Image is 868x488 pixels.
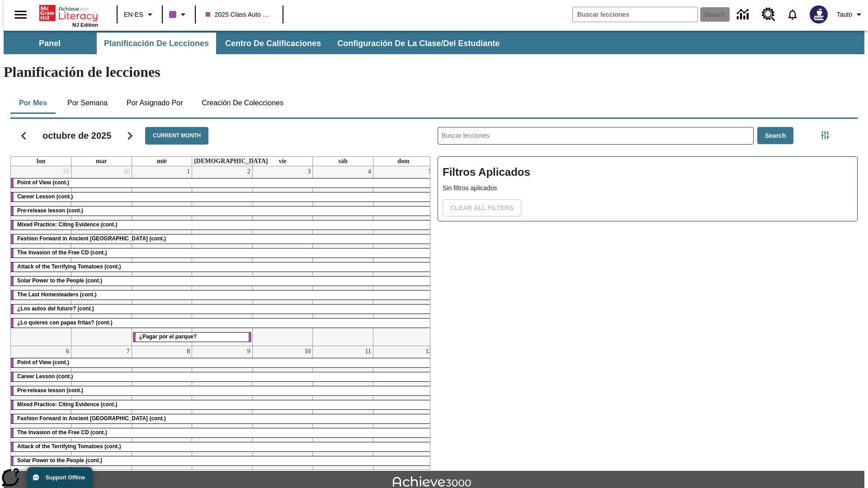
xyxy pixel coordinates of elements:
a: Centro de recursos, Se abrirá en una pestaña nueva. [756,2,781,27]
div: Solar Power to the People (cont.) [11,277,434,286]
div: Point of View (cont.) [11,178,434,188]
td: 5 de octubre de 2025 [373,166,434,346]
span: Attack of the Terrifying Tomatoes (cont.) [17,263,121,270]
a: 2 de octubre de 2025 [245,166,252,177]
button: Por mes [10,92,56,114]
span: The Invasion of the Free CD (cont.) [17,249,107,256]
button: Panel [5,33,95,54]
a: 1 de octubre de 2025 [185,166,192,177]
p: Sin filtros aplicados [443,183,853,193]
a: 4 de octubre de 2025 [366,166,373,177]
span: Career Lesson (cont.) [17,193,73,200]
a: 30 de septiembre de 2025 [122,166,132,177]
span: Point of View (cont.) [17,179,69,186]
button: Support Offline [27,467,92,488]
button: Centro de calificaciones [218,33,328,54]
button: Search [757,127,794,145]
a: 7 de octubre de 2025 [125,346,132,357]
div: Mixed Practice: Citing Evidence (cont.) [11,400,434,409]
span: Panel [39,38,61,49]
span: ¿Pagar por el parque? [139,333,197,340]
a: 9 de octubre de 2025 [245,346,252,357]
div: ¿Los autos del futuro? (cont.) [11,305,434,314]
div: Calendario [3,115,430,470]
button: Language: EN-ES, Selecciona un idioma [120,6,159,23]
input: search field [573,7,698,22]
a: 10 de octubre de 2025 [302,346,312,357]
button: El color de la clase es morado/púrpura. Cambiar el color de la clase. [165,6,192,23]
h2: Filtros Aplicados [443,161,853,183]
a: 11 de octubre de 2025 [363,346,373,357]
div: Fashion Forward in Ancient Rome (cont.) [11,235,434,244]
span: Planificación de lecciones [104,38,209,49]
div: Pre-release lesson (cont.) [11,206,434,216]
div: Attack of the Terrifying Tomatoes (cont.) [11,263,434,272]
span: Tauto [837,10,852,19]
button: Menú lateral de filtros [816,126,834,144]
div: Career Lesson (cont.) [11,372,434,381]
span: Configuración de la clase/del estudiante [337,38,500,49]
a: Notificaciones [781,3,804,26]
button: Regresar [12,124,35,147]
span: Point of View (cont.) [17,359,69,366]
div: ¿Lo quieres con papas fritas? (cont.) [11,319,434,328]
a: 8 de octubre de 2025 [185,346,192,357]
button: Current Month [145,127,208,145]
img: Avatar [810,5,828,23]
span: Fashion Forward in Ancient Rome (cont.) [17,235,166,242]
button: Planificación de lecciones [97,33,216,54]
span: The Invasion of the Free CD (cont.) [17,429,107,436]
a: martes [94,157,109,166]
span: ¿Los autos del futuro? (cont.) [17,305,94,312]
div: ¿Pagar por el parque? [133,333,251,342]
a: jueves [192,157,270,166]
a: miércoles [155,157,169,166]
td: 4 de octubre de 2025 [313,166,373,346]
div: Pre-release lesson (cont.) [11,386,434,395]
div: The Last Homesteaders (cont.) [11,291,434,300]
a: viernes [277,157,288,166]
div: Portada [39,3,98,28]
button: Configuración de la clase/del estudiante [330,33,507,54]
span: ¿Lo quieres con papas fritas? (cont.) [17,319,113,326]
button: Escoja un nuevo avatar [804,3,833,26]
div: Filtros Aplicados [438,156,858,221]
td: 30 de septiembre de 2025 [71,166,132,346]
button: Creación de colecciones [194,92,291,114]
span: Mixed Practice: Citing Evidence (cont.) [17,221,117,228]
span: Pre-release lesson (cont.) [17,387,83,394]
a: 29 de septiembre de 2025 [61,166,71,177]
span: Mixed Practice: Citing Evidence (cont.) [17,401,117,408]
div: Mixed Practice: Citing Evidence (cont.) [11,221,434,230]
span: Fashion Forward in Ancient Rome (cont.) [17,415,166,422]
button: Por asignado por [119,92,190,114]
div: The Invasion of the Free CD (cont.) [11,249,434,258]
span: NJ Edition [72,22,98,28]
a: 5 de octubre de 2025 [427,166,434,177]
td: 29 de septiembre de 2025 [11,166,71,346]
div: Career Lesson (cont.) [11,192,434,202]
button: Por semana [60,92,115,114]
td: 3 de octubre de 2025 [252,166,313,346]
span: 2025 Class Auto Grade 13 [206,10,273,19]
td: 2 de octubre de 2025 [192,166,253,346]
div: Attack of the Terrifying Tomatoes (cont.) [11,442,434,451]
span: Solar Power to the People (cont.) [17,457,102,464]
input: Buscar lecciones [438,127,753,144]
a: 6 de octubre de 2025 [64,346,71,357]
a: 12 de octubre de 2025 [424,346,434,357]
button: Abrir el menú lateral [7,1,34,28]
span: Attack of the Terrifying Tomatoes (cont.) [17,443,121,450]
a: sábado [336,157,349,166]
a: lunes [35,157,47,166]
div: The Invasion of the Free CD (cont.) [11,428,434,437]
span: EN-ES [124,10,143,19]
div: Fashion Forward in Ancient Rome (cont.) [11,414,434,423]
span: Career Lesson (cont.) [17,373,73,380]
span: Pre-release lesson (cont.) [17,207,83,214]
td: 1 de octubre de 2025 [132,166,192,346]
a: 3 de octubre de 2025 [306,166,312,177]
div: Buscar [430,115,858,470]
span: Solar Power to the People (cont.) [17,277,102,284]
a: Centro de información [731,2,756,27]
